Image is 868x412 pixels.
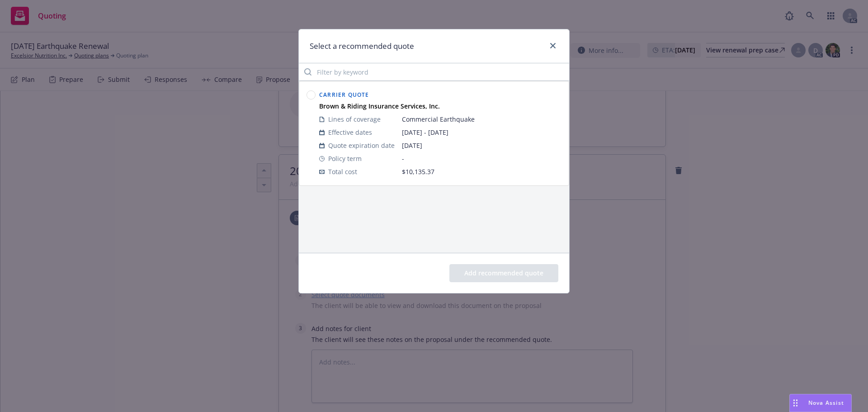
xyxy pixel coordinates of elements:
[402,154,561,163] span: -
[328,154,362,163] span: Policy term
[328,114,381,124] span: Lines of coverage
[547,40,558,51] a: close
[319,102,440,110] strong: Brown & Riding Insurance Services, Inc.
[790,394,801,412] div: Drag to move
[299,63,569,81] input: Filter by keyword
[402,128,561,137] span: [DATE] - [DATE]
[402,167,434,176] span: $10,135.37
[328,167,357,176] span: Total cost
[789,394,852,412] button: Nova Assist
[328,128,372,137] span: Effective dates
[328,141,395,150] span: Quote expiration date
[808,399,844,407] span: Nova Assist
[319,91,369,99] span: Carrier Quote
[310,40,414,52] h1: Select a recommended quote
[402,141,561,150] span: [DATE]
[402,114,561,124] span: Commercial Earthquake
